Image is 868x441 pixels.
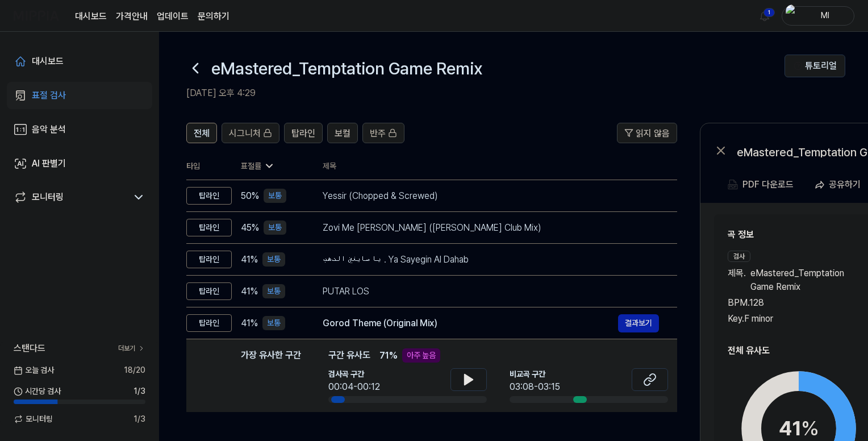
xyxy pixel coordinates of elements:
div: Gorod Theme (Original Mix) [323,317,618,330]
div: 보통 [264,220,286,235]
span: 전체 [194,127,210,140]
span: 반주 [370,127,386,140]
div: 탑라인 [186,187,232,205]
div: AI 판별기 [32,157,66,170]
button: 시그니처 [222,123,279,143]
div: 탑라인 [186,219,232,236]
div: 00:04-00:12 [328,380,380,394]
span: 모니터링 [14,413,53,425]
div: 보통 [264,189,286,203]
div: 모니터링 [32,190,64,204]
button: 알림1 [756,7,774,25]
div: Yessir (Chopped & Screwed) [323,189,659,203]
a: 문의하기 [198,10,229,23]
h1: eMastered_Temptation Game Remix [211,56,482,81]
button: 탑라인 [284,123,323,143]
th: 제목 [323,152,677,180]
a: 표절 검사 [7,82,152,109]
span: 시간당 검사 [14,385,61,397]
th: 타입 [186,152,232,180]
img: PDF Download [728,180,738,190]
span: 탑라인 [291,127,315,140]
button: 결과보기 [618,314,659,332]
span: 시그니처 [229,127,261,140]
span: 검사곡 구간 [328,368,380,380]
span: 41 % [241,285,258,298]
button: 가격안내 [116,10,148,23]
span: % [801,416,819,440]
button: profileMl [782,6,854,26]
span: 비교곡 구간 [510,368,560,380]
span: 구간 유사도 [328,348,370,363]
a: 업데이트 [157,10,189,23]
div: 공유하기 [829,177,861,192]
div: 보통 [262,252,285,267]
span: 보컬 [335,127,350,140]
span: 18 / 20 [124,364,145,376]
div: 03:08-03:15 [510,380,560,394]
span: 오늘 검사 [14,364,54,376]
div: PUTAR LOS [323,285,659,298]
a: 모니터링 [14,190,127,204]
span: 41 % [241,317,258,330]
span: 50 % [241,189,259,203]
button: 튜토리얼 [784,55,845,77]
div: Zovi Me [PERSON_NAME] ([PERSON_NAME] Club Mix) [323,221,659,235]
div: 가장 유사한 구간 [241,348,301,403]
img: 알림 [758,9,771,23]
div: 음악 분석 [32,123,66,136]
div: 대시보드 [32,55,64,68]
div: 1 [763,8,775,17]
a: 대시보드 [7,48,152,75]
span: 읽지 않음 [636,127,670,140]
a: 음악 분석 [7,116,152,143]
span: 스탠다드 [14,342,45,355]
div: 표절 검사 [32,89,66,102]
button: 보컬 [327,123,358,143]
h2: [DATE] 오후 4:29 [186,86,784,100]
div: Ml [803,9,847,22]
img: Help [794,61,803,70]
span: 제목 . [728,267,746,294]
span: 1 / 3 [133,413,145,425]
span: 71 % [379,349,398,363]
div: 탑라인 [186,314,232,332]
button: 전체 [186,123,217,143]
span: 45 % [241,221,259,235]
a: AI 판별기 [7,150,152,177]
div: يا صايغين الدهب . Ya Sayegin Al Dahab [323,253,659,267]
button: 반주 [362,123,404,143]
div: 보통 [262,284,285,298]
button: 읽지 않음 [617,123,677,143]
div: PDF 다운로드 [742,177,794,192]
button: PDF 다운로드 [725,173,796,196]
a: 더보기 [118,343,145,353]
div: 아주 높음 [402,348,440,363]
div: 검사 [728,251,750,262]
div: 보통 [262,316,285,330]
img: profile [786,5,799,27]
a: 대시보드 [75,10,107,23]
div: 표절률 [241,160,304,172]
div: 탑라인 [186,251,232,268]
span: 1 / 3 [133,385,145,397]
span: 41 % [241,253,258,267]
div: 탑라인 [186,282,232,300]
